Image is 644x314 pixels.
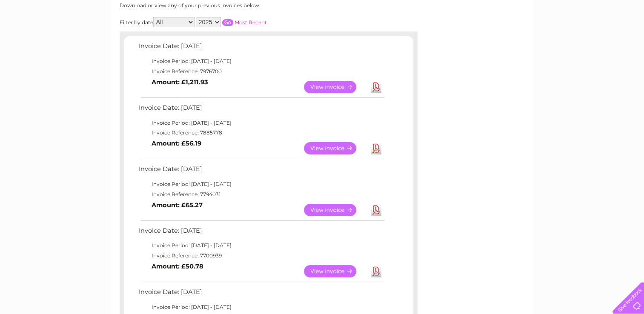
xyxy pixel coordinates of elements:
[137,225,386,241] td: Invoice Date: [DATE]
[137,251,386,261] td: Invoice Reference: 7700939
[120,17,343,27] div: Filter by date
[304,265,366,277] a: View
[137,240,386,251] td: Invoice Period: [DATE] - [DATE]
[152,140,201,147] b: Amount: £56.19
[371,204,381,216] a: Download
[235,19,267,26] a: Most Recent
[484,4,542,15] a: 0333 014 3131
[137,286,386,302] td: Invoice Date: [DATE]
[515,36,534,43] a: Energy
[304,204,366,216] a: View
[539,36,565,43] a: Telecoms
[616,36,636,43] a: Log out
[137,66,386,77] td: Invoice Reference: 7976700
[137,189,386,200] td: Invoice Reference: 7794031
[137,179,386,189] td: Invoice Period: [DATE] - [DATE]
[152,201,203,209] b: Amount: £65.27
[137,128,386,138] td: Invoice Reference: 7885778
[137,302,386,312] td: Invoice Period: [DATE] - [DATE]
[304,81,366,93] a: View
[120,3,343,9] div: Download or view any of your previous invoices below.
[587,36,608,43] a: Contact
[137,40,386,56] td: Invoice Date: [DATE]
[137,102,386,118] td: Invoice Date: [DATE]
[137,163,386,179] td: Invoice Date: [DATE]
[371,265,381,277] a: Download
[137,118,386,128] td: Invoice Period: [DATE] - [DATE]
[494,36,510,43] a: Water
[570,36,582,43] a: Blog
[23,22,66,48] img: logo.png
[371,81,381,93] a: Download
[152,263,203,270] b: Amount: £50.78
[304,142,366,154] a: View
[371,142,381,154] a: Download
[152,78,208,86] b: Amount: £1,211.93
[121,5,524,41] div: Clear Business is a trading name of Verastar Limited (registered in [GEOGRAPHIC_DATA] No. 3667643...
[137,56,386,66] td: Invoice Period: [DATE] - [DATE]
